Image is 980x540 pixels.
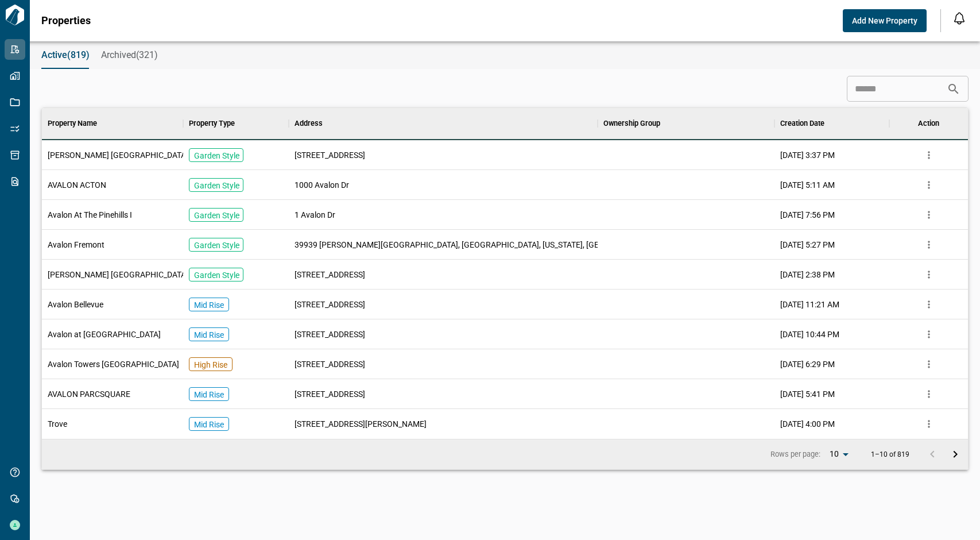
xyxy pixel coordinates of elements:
[950,9,969,28] button: Open notification feed
[48,209,132,221] span: Avalon At The Pinehills I
[189,107,235,140] div: Property Type
[295,358,365,370] span: [STREET_ADDRESS]
[41,15,91,26] span: Properties
[843,9,927,32] button: Add New Property
[48,388,130,400] span: AVALON PARCSQUARE
[42,107,183,140] div: Property Name
[194,269,239,281] p: Garden Style
[48,239,104,250] span: Avalon Fremont
[295,209,335,221] span: 1 Avalon Dr
[780,269,835,280] span: [DATE] 2:38 PM
[295,388,365,400] span: [STREET_ADDRESS]
[194,329,224,341] p: Mid Rise
[825,446,853,462] div: 10
[295,329,365,340] span: [STREET_ADDRESS]
[944,443,967,466] button: Go to next page
[770,449,820,460] p: Rows per page:
[598,107,774,140] div: Ownership Group
[194,359,227,371] p: High Rise
[194,150,239,161] p: Garden Style
[889,107,969,140] div: Action
[48,269,188,280] span: [PERSON_NAME] [GEOGRAPHIC_DATA]
[41,49,90,61] span: Active(819)
[194,419,224,430] p: Mid Rise
[48,299,103,310] span: Avalon Bellevue
[780,179,835,191] span: [DATE] 5:11 AM
[30,41,980,69] div: base tabs
[920,356,938,373] button: more
[920,296,938,313] button: more
[780,358,835,370] span: [DATE] 6:29 PM
[920,266,938,283] button: more
[920,415,938,433] button: more
[780,239,835,250] span: [DATE] 5:27 PM
[871,451,909,458] p: 1–10 of 819
[183,107,289,140] div: Property Type
[780,299,839,310] span: [DATE] 11:21 AM
[48,418,67,430] span: Trove
[295,269,365,280] span: [STREET_ADDRESS]
[295,107,323,140] div: Address
[48,329,161,340] span: Avalon at [GEOGRAPHIC_DATA]
[774,107,889,140] div: Creation Date
[48,149,250,161] span: [PERSON_NAME] [GEOGRAPHIC_DATA][PERSON_NAME]
[920,326,938,343] button: more
[101,49,158,61] span: Archived(321)
[780,107,824,140] div: Creation Date
[48,179,106,191] span: AVALON ACTON
[920,146,938,164] button: more
[194,389,224,400] p: Mid Rise
[48,358,179,370] span: Avalon Towers [GEOGRAPHIC_DATA]
[780,388,835,400] span: [DATE] 5:41 PM
[780,329,839,340] span: [DATE] 10:44 PM
[920,385,938,403] button: more
[48,107,97,140] div: Property Name
[194,240,239,251] p: Garden Style
[194,210,239,221] p: Garden Style
[920,206,938,223] button: more
[295,418,427,430] span: [STREET_ADDRESS][PERSON_NAME]
[295,179,349,191] span: 1000 Avalon Dr
[780,149,835,161] span: [DATE] 3:37 PM
[780,418,835,430] span: [DATE] 4:00 PM
[295,239,664,250] span: 39939 [PERSON_NAME][GEOGRAPHIC_DATA], [GEOGRAPHIC_DATA], [US_STATE], [GEOGRAPHIC_DATA]
[295,149,365,161] span: [STREET_ADDRESS]
[603,107,660,140] div: Ownership Group
[920,176,938,194] button: more
[852,15,917,26] span: Add New Property
[194,299,224,311] p: Mid Rise
[918,107,939,140] div: Action
[920,236,938,253] button: more
[295,299,365,310] span: [STREET_ADDRESS]
[289,107,598,140] div: Address
[780,209,835,221] span: [DATE] 7:56 PM
[194,180,239,191] p: Garden Style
